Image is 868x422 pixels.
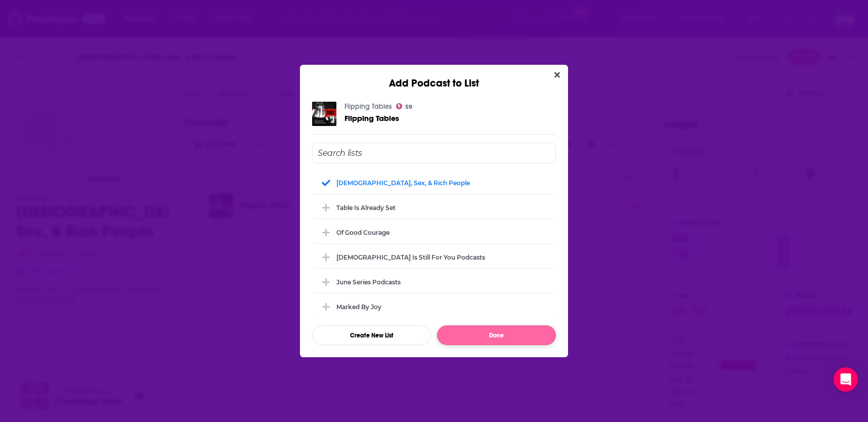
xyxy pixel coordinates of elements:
[312,271,556,293] div: June Series Podcasts
[312,325,431,345] button: Create New List
[312,143,556,345] div: Add Podcast To List
[336,204,396,212] div: Table is Already Set
[437,325,556,345] button: Done
[336,229,389,236] div: Of Good Courage
[312,102,336,126] img: Flipping Tables
[312,246,556,268] div: God Is Still For You Podcasts
[336,303,381,311] div: Marked by Joy
[550,69,564,81] button: Close
[300,65,568,90] div: Add Podcast to List
[396,103,412,109] a: 59
[312,221,556,243] div: Of Good Courage
[312,172,556,194] div: God, Sex, & Rich People
[834,367,858,392] div: Open Intercom Messenger
[344,114,399,122] a: Flipping Tables
[312,143,556,163] input: Search lists
[336,254,485,261] div: [DEMOGRAPHIC_DATA] Is Still For You Podcasts
[336,278,401,286] div: June Series Podcasts
[336,179,470,187] div: [DEMOGRAPHIC_DATA], Sex, & Rich People
[344,113,399,123] span: Flipping Tables
[405,105,412,109] span: 59
[344,102,392,111] a: Flipping Tables
[312,196,556,219] div: Table is Already Set
[312,296,556,318] div: Marked by Joy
